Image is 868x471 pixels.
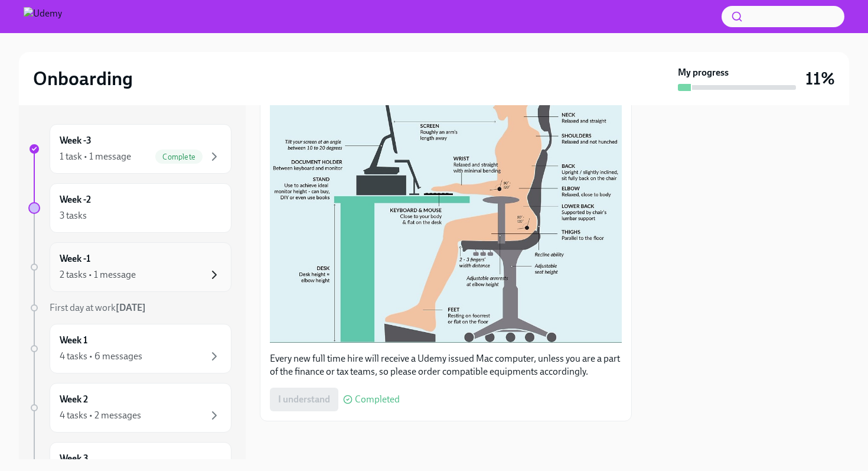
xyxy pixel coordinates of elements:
[28,183,231,233] a: Week -23 tasks
[270,352,622,378] p: Every new full time hire will receive a Udemy issued Mac computer, unless you are a part of the f...
[116,302,146,313] strong: [DATE]
[28,242,231,292] a: Week -12 tasks • 1 message
[28,383,231,433] a: Week 24 tasks • 2 messages
[60,334,87,347] h6: Week 1
[33,67,133,90] h2: Onboarding
[28,324,231,373] a: Week 14 tasks • 6 messages
[60,350,142,363] div: 4 tasks • 6 messages
[60,452,89,465] h6: Week 3
[50,302,146,313] span: First day at work
[60,134,92,147] h6: Week -3
[28,124,231,174] a: Week -31 task • 1 messageComplete
[678,66,729,79] strong: My progress
[60,409,141,422] div: 4 tasks • 2 messages
[60,209,87,222] div: 3 tasks
[60,193,91,206] h6: Week -2
[355,395,400,404] span: Completed
[60,150,131,163] div: 1 task • 1 message
[28,301,231,314] a: First day at work[DATE]
[60,268,136,281] div: 2 tasks • 1 message
[24,7,62,26] img: Udemy
[805,68,835,89] h3: 11%
[60,393,88,406] h6: Week 2
[60,252,90,265] h6: Week -1
[155,152,203,161] span: Complete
